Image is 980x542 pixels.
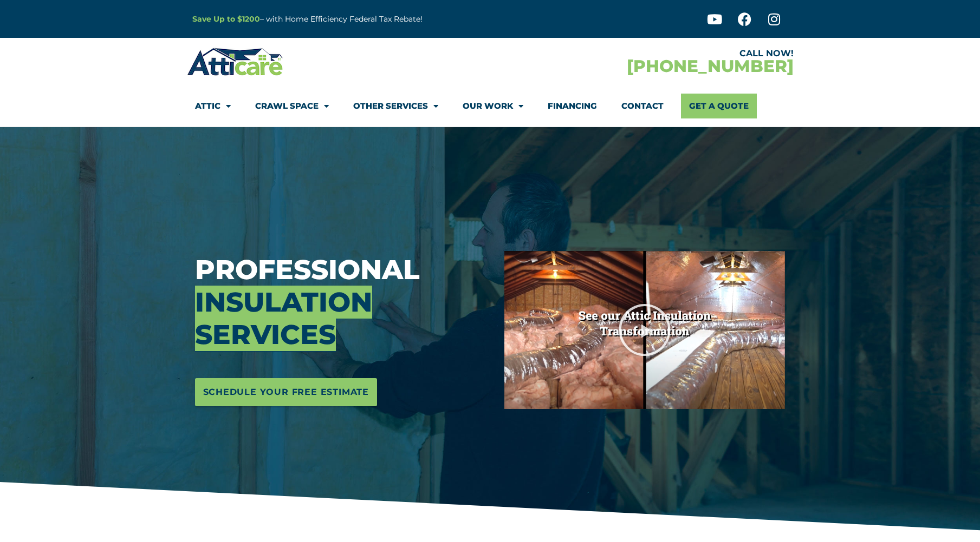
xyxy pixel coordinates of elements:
[353,94,438,118] a: Other Services
[490,49,794,58] div: CALL NOW!
[548,94,597,118] a: Financing
[621,94,664,118] a: Contact
[192,14,260,24] a: Save Up to $1200
[192,13,543,25] p: – with Home Efficiency Federal Tax Rebate!
[195,378,378,406] a: Schedule Your Free Estimate
[195,94,231,118] a: Attic
[255,94,329,118] a: Crawl Space
[681,94,757,118] a: Get A Quote
[463,94,523,118] a: Our Work
[618,303,672,357] div: Play Video
[203,384,369,401] span: Schedule Your Free Estimate
[195,94,786,118] nav: Menu
[195,286,372,351] span: Insulation Services
[195,254,489,351] h3: Professional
